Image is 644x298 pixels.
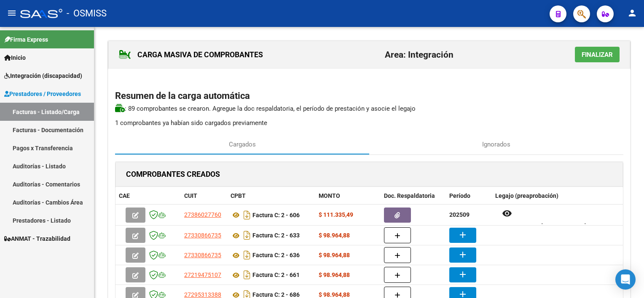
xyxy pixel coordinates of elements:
span: Firma Express [4,35,48,44]
span: Cargados [229,140,256,149]
h2: Resumen de la carga automática [115,88,623,104]
span: Integración (discapacidad) [4,71,82,80]
span: 27330866735 [184,232,221,239]
span: CUIT [184,192,197,199]
datatable-header-cell: CUIT [181,187,227,205]
i: Descargar documento [241,268,252,282]
h2: Area: Integración [385,47,453,63]
strong: 202509 [449,211,470,218]
p: : 89 comprobantes se crearon. Agregue la doc respaldatoria [115,104,623,113]
strong: $ 111.335,49 [319,211,353,218]
strong: $ 98.964,88 [319,232,350,239]
strong: $ 98.964,88 [319,252,350,258]
span: ANMAT - Trazabilidad [4,234,70,243]
span: MONTO [319,192,340,199]
span: Prestadores / Proveedores [4,89,81,98]
span: Ignorados [482,140,510,149]
span: Período [449,192,470,199]
i: Descargar documento [241,208,252,222]
div: Open Intercom Messenger [615,269,636,290]
h1: COMPROBANTES CREADOS [126,168,220,181]
span: Finalizar [582,51,613,59]
mat-icon: add [458,269,468,279]
datatable-header-cell: CPBT [227,187,316,205]
mat-icon: person [627,8,637,18]
span: 27219475107 [184,271,221,278]
button: Finalizar [575,47,620,62]
strong: Factura C: 2 - 633 [252,232,300,239]
span: Legajo (preaprobación) [495,192,558,199]
p: 1 comprobantes ya habían sido cargados previamente [115,118,623,128]
h1: CARGA MASIVA DE COMPROBANTES [119,48,263,61]
span: 27295313388 [184,291,221,298]
datatable-header-cell: MONTO [315,187,381,205]
mat-icon: add [458,230,468,240]
mat-icon: menu [7,8,17,18]
i: Descargar documento [241,248,252,262]
strong: $ 98.964,88 [319,291,350,298]
span: 27386027760 [184,211,221,218]
div: URBAN RONDAN [PERSON_NAME] [495,221,620,231]
strong: Factura C: 2 - 606 [252,212,300,218]
span: , el período de prestación y asocie el legajo [293,105,416,112]
span: 27330866735 [184,252,221,258]
datatable-header-cell: Doc. Respaldatoria [381,187,446,205]
mat-icon: remove_red_eye [502,208,512,218]
span: Doc. Respaldatoria [384,192,435,199]
datatable-header-cell: CAE [115,187,181,205]
datatable-header-cell: Legajo (preaprobación) [492,187,623,205]
span: Inicio [4,53,26,62]
mat-icon: add [458,250,468,260]
span: CAE [119,192,130,199]
strong: $ 98.964,88 [319,271,350,278]
i: Descargar documento [241,229,252,242]
span: - OSMISS [67,4,107,23]
strong: Factura C: 2 - 661 [252,272,300,279]
span: CPBT [231,192,246,199]
datatable-header-cell: Período [446,187,492,205]
strong: Factura C: 2 - 636 [252,252,300,259]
